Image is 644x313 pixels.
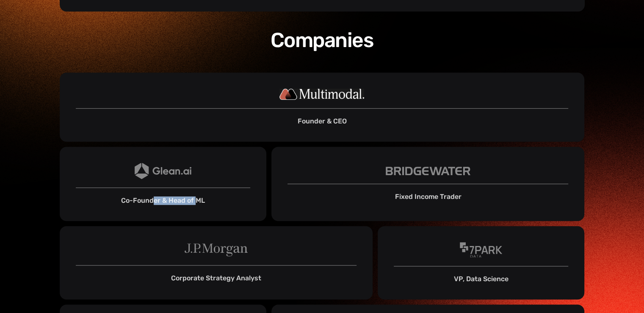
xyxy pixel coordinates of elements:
[60,73,585,142] a: Founder & CEO
[121,196,205,205] div: Co-Founder & Head of ML
[60,28,585,52] h3: Companies
[297,117,346,126] div: Founder & CEO
[454,275,509,283] div: VP, Data Science
[171,274,261,282] div: Corporate Strategy Analyst
[395,193,461,201] div: Fixed Income Trader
